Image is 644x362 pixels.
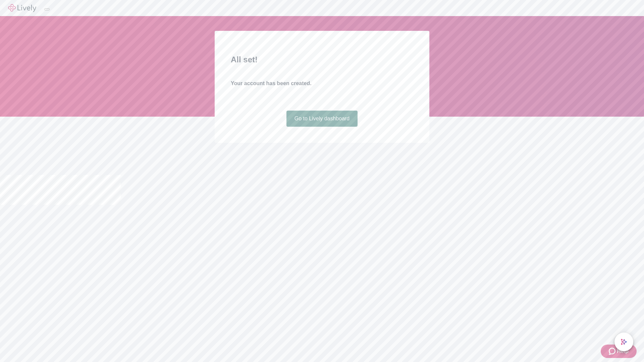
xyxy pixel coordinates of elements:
[44,8,50,10] button: Log out
[8,4,36,12] img: Lively
[609,347,617,355] svg: Zendesk support icon
[231,79,413,87] h4: Your account has been created.
[231,54,413,66] h2: All set!
[286,111,358,127] a: Go to Lively dashboard
[621,339,627,345] svg: Lively AI Assistant
[617,347,629,355] span: Help
[601,345,637,358] button: Zendesk support iconHelp
[614,333,633,351] button: chat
